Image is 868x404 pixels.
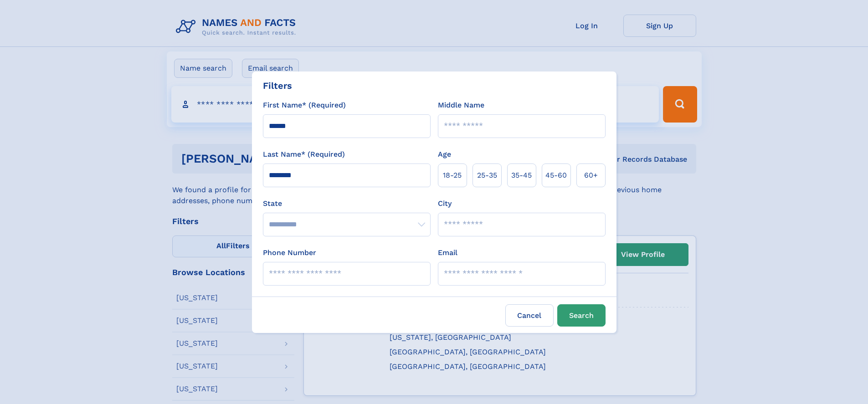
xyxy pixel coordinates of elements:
[263,198,431,209] label: State
[438,149,451,160] label: Age
[438,247,457,258] label: Email
[438,198,452,209] label: City
[584,170,598,181] span: 60+
[263,149,345,160] label: Last Name* (Required)
[511,170,532,181] span: 35‑45
[263,79,292,92] div: Filters
[263,100,346,111] label: First Name* (Required)
[443,170,462,181] span: 18‑25
[263,247,316,258] label: Phone Number
[438,100,484,111] label: Middle Name
[557,304,606,327] button: Search
[545,170,567,181] span: 45‑60
[477,170,497,181] span: 25‑35
[505,304,554,327] label: Cancel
